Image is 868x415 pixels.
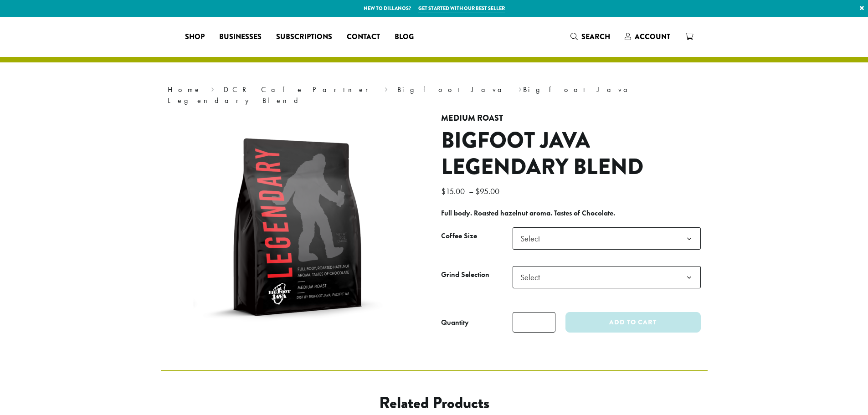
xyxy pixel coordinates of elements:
[441,113,701,123] h4: Medium Roast
[276,31,332,43] span: Subscriptions
[441,186,467,196] bdi: 15.00
[385,81,388,95] span: ›
[519,81,522,95] span: ›
[563,29,617,44] a: Search
[475,186,480,196] span: $
[418,5,505,12] a: Get started with our best seller
[397,85,509,94] a: Bigfoot Java
[211,81,214,95] span: ›
[347,31,380,43] span: Contact
[475,186,502,196] bdi: 95.00
[513,266,701,288] span: Select
[441,268,513,282] label: Grind Selection
[469,186,473,196] span: –
[224,85,375,94] a: DCR Cafe Partner
[517,230,549,247] span: Select
[178,30,212,44] a: Shop
[395,31,414,43] span: Blog
[513,227,701,250] span: Select
[513,312,555,333] input: Product quantity
[234,393,634,413] h2: Related products
[517,268,549,286] span: Select
[581,31,610,42] span: Search
[441,317,469,328] div: Quantity
[185,31,205,43] span: Shop
[184,113,411,341] img: Big Foot Java | Legendary Blend 12 oz
[635,31,670,42] span: Account
[168,85,201,94] a: Home
[219,31,262,43] span: Businesses
[168,84,701,106] nav: Breadcrumb
[565,312,700,333] button: Add to cart
[441,128,701,180] h1: Bigfoot Java Legendary Blend
[441,186,446,196] span: $
[441,208,615,218] b: Full body. Roasted hazelnut aroma. Tastes of Chocolate.
[441,230,513,243] label: Coffee Size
